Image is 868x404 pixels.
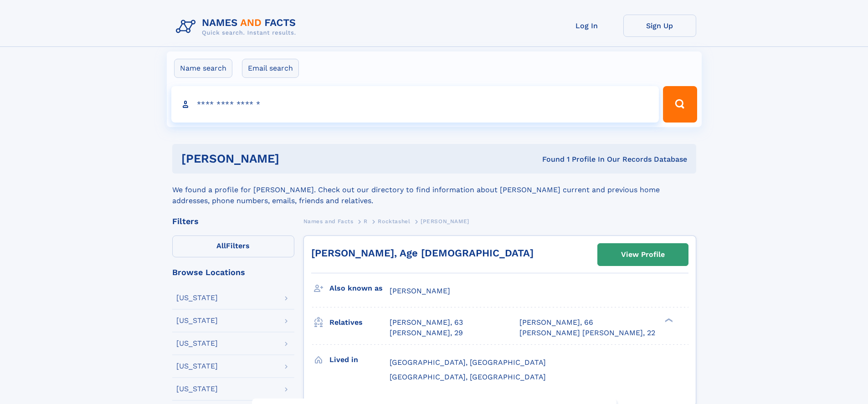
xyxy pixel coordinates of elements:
img: Logo Names and Facts [172,15,303,39]
a: Sign Up [623,15,696,37]
span: Rocktashel [378,218,410,225]
a: [PERSON_NAME] [PERSON_NAME], 22 [519,328,655,338]
div: Filters [172,217,294,225]
div: [US_STATE] [176,385,218,393]
span: All [216,241,226,250]
a: [PERSON_NAME], Age [DEMOGRAPHIC_DATA] [311,247,534,259]
span: [GEOGRAPHIC_DATA], [GEOGRAPHIC_DATA] [390,358,546,367]
label: Filters [172,235,294,257]
span: R [364,218,368,225]
a: [PERSON_NAME], 29 [390,328,463,338]
div: Found 1 Profile In Our Records Database [411,154,687,164]
a: Rocktashel [378,215,410,227]
div: View Profile [621,244,665,265]
a: Names and Facts [303,215,354,227]
a: View Profile [598,244,688,266]
a: Log In [550,15,623,37]
h3: Also known as [329,281,390,296]
label: Name search [174,59,232,78]
a: R [364,215,368,227]
h3: Relatives [329,315,390,330]
span: [PERSON_NAME] [421,218,469,225]
div: [US_STATE] [176,317,218,324]
div: [US_STATE] [176,294,218,302]
label: Email search [242,59,299,78]
button: Search Button [663,86,697,123]
input: search input [171,86,659,123]
div: We found a profile for [PERSON_NAME]. Check out our directory to find information about [PERSON_N... [172,174,696,206]
div: [US_STATE] [176,340,218,347]
h1: [PERSON_NAME] [181,153,411,164]
span: [PERSON_NAME] [390,286,450,295]
div: [US_STATE] [176,363,218,370]
a: [PERSON_NAME], 63 [390,317,463,327]
div: Browse Locations [172,268,294,276]
a: [PERSON_NAME], 66 [519,317,593,327]
div: ❯ [663,317,673,323]
h3: Lived in [329,352,390,368]
span: [GEOGRAPHIC_DATA], [GEOGRAPHIC_DATA] [390,373,546,381]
